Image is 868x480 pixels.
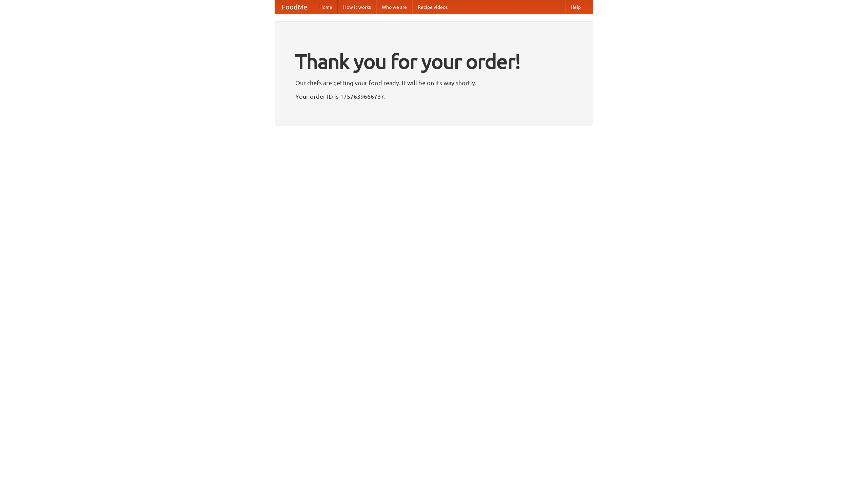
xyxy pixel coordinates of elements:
h1: Thank you for your order! [295,45,573,78]
a: Recipe videos [412,0,453,14]
a: FoodMe [275,0,314,14]
a: Help [565,0,586,14]
a: Who we are [376,0,412,14]
p: Your order ID is 1757639666737. [295,91,573,101]
a: How it works [338,0,376,14]
a: Home [314,0,338,14]
p: Our chefs are getting your food ready. It will be on its way shortly. [295,78,573,88]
